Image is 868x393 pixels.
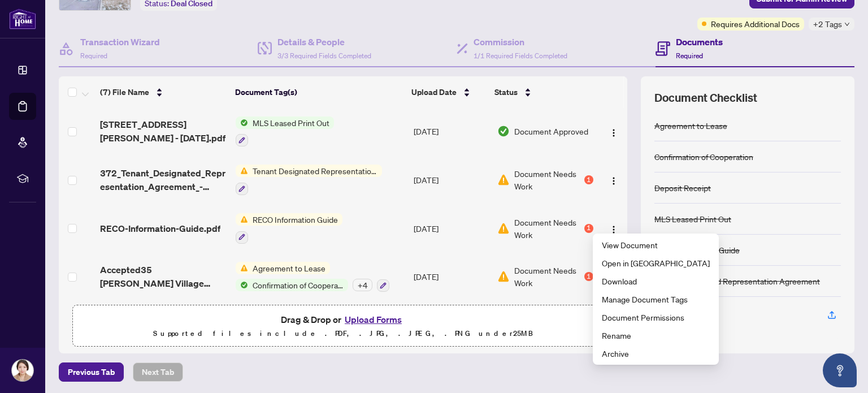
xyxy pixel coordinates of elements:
[654,150,753,163] div: Confirmation of Cooperation
[248,213,342,226] span: RECO Information Guide
[80,327,606,340] p: Supported files include .PDF, .JPG, .JPEG, .PNG under 25 MB
[409,253,493,301] td: [DATE]
[813,18,842,31] span: +2 Tags
[236,213,342,244] button: Status IconRECO Information Guide
[9,8,36,29] img: logo
[514,125,588,137] span: Document Approved
[602,257,710,269] span: Open in [GEOGRAPHIC_DATA]
[654,182,711,194] div: Deposit Receipt
[248,279,348,291] span: Confirmation of Cooperation
[59,362,124,382] button: Previous Tab
[96,76,231,108] th: (7) File Name
[409,156,493,204] td: [DATE]
[100,263,227,290] span: Accepted35 [PERSON_NAME] Village Boulevard_[DATE] 17_40_50.pdf
[823,353,857,387] button: Open asap
[411,86,457,98] span: Upload Date
[490,76,594,108] th: Status
[602,293,710,305] span: Manage Document Tags
[236,116,334,147] button: Status IconMLS Leased Print Out
[497,125,510,137] img: Document Status
[497,174,510,186] img: Document Status
[609,225,618,234] img: Logo
[407,76,490,108] th: Upload Date
[236,262,248,274] img: Status Icon
[80,35,160,49] h4: Transaction Wizard
[654,90,757,106] span: Document Checklist
[605,122,623,140] button: Logo
[236,165,382,195] button: Status IconTenant Designated Representation Agreement
[602,275,710,287] span: Download
[609,128,618,137] img: Logo
[654,275,820,287] div: Tenant Designated Representation Agreement
[409,107,493,156] td: [DATE]
[236,279,248,291] img: Status Icon
[609,176,618,185] img: Logo
[584,224,593,233] div: 1
[676,51,703,60] span: Required
[497,270,510,283] img: Document Status
[100,118,227,145] span: [STREET_ADDRESS][PERSON_NAME] - [DATE].pdf
[80,51,107,60] span: Required
[277,51,371,60] span: 3/3 Required Fields Completed
[514,216,581,241] span: Document Needs Work
[236,165,248,177] img: Status Icon
[409,204,493,253] td: [DATE]
[514,264,581,289] span: Document Needs Work
[236,213,248,226] img: Status Icon
[711,18,800,30] span: Requires Additional Docs
[676,35,723,49] h4: Documents
[654,119,727,132] div: Agreement to Lease
[68,363,115,381] span: Previous Tab
[248,165,382,177] span: Tenant Designated Representation Agreement
[654,213,731,225] div: MLS Leased Print Out
[584,272,593,281] div: 1
[474,51,567,60] span: 1/1 Required Fields Completed
[133,362,183,382] button: Next Tab
[844,21,850,27] span: down
[100,222,220,235] span: RECO-Information-Guide.pdf
[341,312,405,327] button: Upload Forms
[514,167,581,192] span: Document Needs Work
[602,329,710,342] span: Rename
[602,239,710,251] span: View Document
[605,219,623,237] button: Logo
[497,222,510,235] img: Document Status
[248,262,330,274] span: Agreement to Lease
[100,166,227,193] span: 372_Tenant_Designated_Representation_Agreement_-_PropTx-[PERSON_NAME].pdf
[584,175,593,184] div: 1
[73,305,613,347] span: Drag & Drop orUpload FormsSupported files include .PDF, .JPG, .JPEG, .PNG under25MB
[236,116,248,129] img: Status Icon
[353,279,372,291] div: + 4
[602,347,710,360] span: Archive
[12,360,33,381] img: Profile Icon
[474,35,567,49] h4: Commission
[277,35,371,49] h4: Details & People
[494,86,518,98] span: Status
[605,171,623,189] button: Logo
[100,86,149,98] span: (7) File Name
[236,262,389,292] button: Status IconAgreement to LeaseStatus IconConfirmation of Cooperation+4
[231,76,407,108] th: Document Tag(s)
[602,311,710,323] span: Document Permissions
[248,116,334,129] span: MLS Leased Print Out
[281,312,405,327] span: Drag & Drop or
